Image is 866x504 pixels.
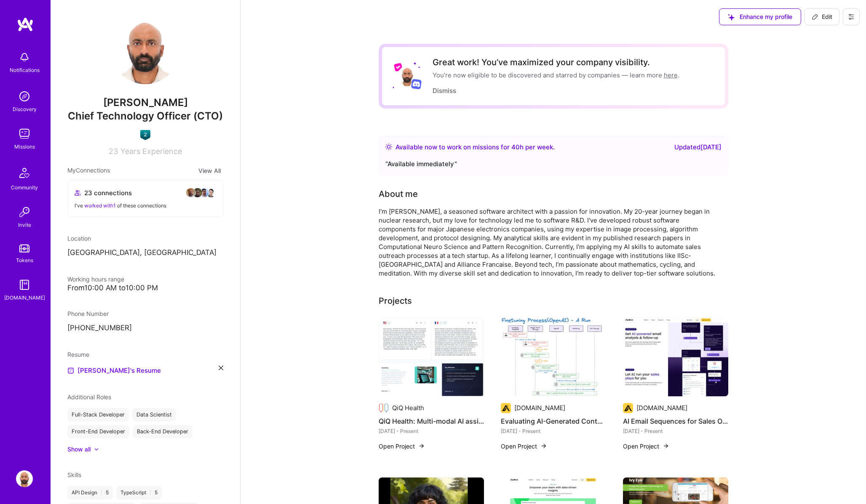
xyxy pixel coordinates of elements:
[805,8,839,25] button: Edit
[501,442,547,451] button: Open Project
[67,367,74,374] img: Resume
[674,142,722,152] div: Updated [DATE]
[623,403,633,413] img: Company logo
[636,403,687,412] div: [DOMAIN_NAME]
[14,142,35,151] div: Missions
[67,248,223,258] p: [GEOGRAPHIC_DATA], [GEOGRAPHIC_DATA]
[514,403,565,412] div: [DOMAIN_NAME]
[433,86,456,95] button: Dismiss
[14,470,35,487] a: User Avatar
[219,366,223,370] i: icon Close
[192,188,203,198] img: avatar
[67,486,113,499] div: API Design 5
[19,244,29,252] img: tokens
[501,416,606,427] h4: Evaluating AI-Generated Content at Scale - LLMOps
[379,427,484,435] div: [DATE] - Present
[67,323,223,333] p: [PHONE_NUMBER]
[116,486,162,499] div: TypeScript 5
[379,442,425,451] button: Open Project
[67,310,109,317] span: Phone Number
[11,183,38,192] div: Community
[67,96,223,109] span: [PERSON_NAME]
[109,147,118,156] span: 23
[501,317,606,396] img: Evaluating AI-Generated Content at Scale - LLMOps
[379,416,484,427] h4: QiQ Health: Multi-modal AI assistant for physicians and healthcare professionals
[75,201,216,210] div: I've of these connections
[379,403,389,413] img: Company logo
[379,188,418,200] div: About me
[17,17,34,32] img: logo
[75,190,81,196] i: icon Collaborator
[411,79,422,89] img: Discord logo
[196,166,223,175] button: View All
[150,489,151,496] span: |
[67,276,124,283] span: Working hours range
[16,49,33,66] img: bell
[623,416,728,427] h4: AI Email Sequences for Sales Outreach
[16,256,33,265] div: Tokens
[397,66,417,86] img: User Avatar
[14,163,35,183] img: Community
[68,110,223,122] span: Chief Technology Officer (CTO)
[16,125,33,142] img: teamwork
[4,293,45,302] div: [DOMAIN_NAME]
[501,427,606,435] div: [DATE] - Present
[13,105,37,114] div: Discovery
[418,443,425,449] img: arrow-right
[385,143,392,150] img: Availability
[623,427,728,435] div: [DATE] - Present
[67,408,129,422] div: Full-Stack Developer
[67,284,223,292] div: From 10:00 AM to 10:00 PM
[663,443,669,449] img: arrow-right
[132,408,176,422] div: Data Scientist
[67,166,110,175] span: My Connections
[728,13,792,21] span: Enhance my profile
[84,202,116,209] span: worked with 1
[18,220,31,229] div: Invite
[396,142,555,152] div: Available now to work on missions for h per week .
[67,393,111,401] span: Additional Roles
[392,403,424,412] div: QiQ Health
[623,442,669,451] button: Open Project
[379,294,412,307] div: Projects
[67,445,91,454] div: Show all
[379,207,716,278] div: I'm [PERSON_NAME], a seasoned software architect with a passion for innovation. My 20-year journe...
[16,276,33,293] img: guide book
[16,204,33,220] img: Invite
[67,366,161,376] a: [PERSON_NAME]'s Resume
[540,443,547,449] img: arrow-right
[10,66,40,74] div: Notifications
[385,159,722,169] div: “ Available immediately ”
[433,71,679,80] div: You’re now eligible to be discovered and starred by companies — learn more .
[67,180,223,217] button: 23 connectionsavataravataravataravatarI've worked with1 of these connections
[664,71,678,79] a: here
[67,471,81,478] span: Skills
[623,317,728,396] img: AI Email Sequences for Sales Outreach
[394,63,403,72] img: Lyft logo
[101,489,102,496] span: |
[379,188,418,200] div: Tell us a little about yourself
[16,88,33,105] img: discovery
[120,147,182,156] span: Years Experience
[433,57,679,67] div: Great work! You’ve maximized your company visibility.
[719,8,801,25] button: Enhance my profile
[186,188,196,198] img: avatar
[133,425,192,438] div: Back-End Developer
[16,470,33,487] img: User Avatar
[67,425,129,438] div: Front-End Developer
[511,143,520,151] span: 40
[379,317,484,396] img: QiQ Health: Multi-modal AI assistant for physicians and healthcare professionals
[84,188,132,197] span: 23 connections
[501,403,511,413] img: Company logo
[728,14,735,21] i: icon SuggestedTeams
[206,188,216,198] img: avatar
[199,188,209,198] img: avatar
[67,234,223,243] div: Location
[812,13,832,21] span: Edit
[112,17,179,84] img: User Avatar
[67,351,89,358] span: Resume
